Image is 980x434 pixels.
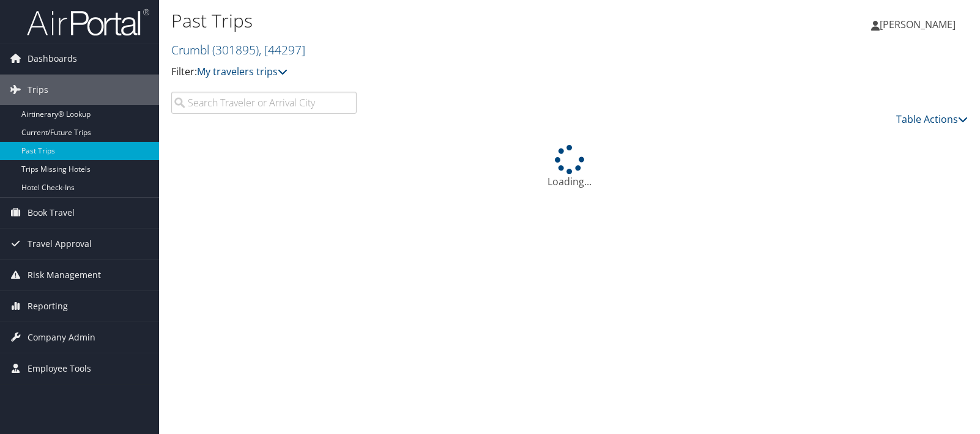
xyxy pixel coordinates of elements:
a: Table Actions [896,112,968,126]
span: Company Admin [28,322,95,353]
span: Reporting [28,291,68,322]
a: My travelers trips [197,65,288,78]
span: Dashboards [28,43,77,74]
span: Book Travel [28,197,75,228]
span: , [ 44297 ] [259,42,305,58]
span: Trips [28,75,48,105]
img: airportal-logo.png [27,8,149,37]
input: Search Traveler or Arrival City [171,92,357,114]
a: Crumbl [171,42,305,58]
span: Risk Management [28,260,101,290]
span: ( 301895 ) [212,42,259,58]
div: Loading... [171,145,968,189]
h1: Past Trips [171,8,702,34]
p: Filter: [171,64,702,80]
a: [PERSON_NAME] [871,6,968,43]
span: Employee Tools [28,353,91,384]
span: Travel Approval [28,229,92,259]
span: [PERSON_NAME] [880,18,956,31]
